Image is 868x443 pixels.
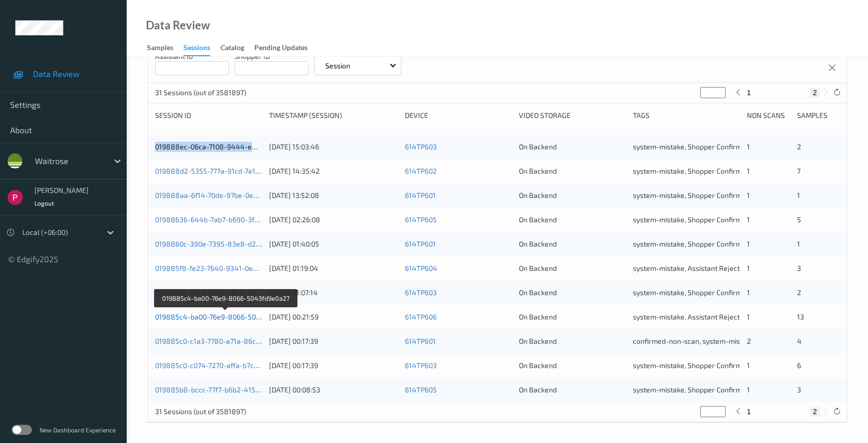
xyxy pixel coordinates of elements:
[269,288,397,298] div: [DATE] 01:07:14
[519,385,626,395] div: On Backend
[254,41,318,55] a: Pending Updates
[519,110,626,120] div: Video Storage
[147,41,183,55] a: Samples
[797,167,801,175] span: 7
[810,407,820,416] button: 2
[405,191,436,199] a: 614TP601
[797,337,802,345] span: 4
[405,361,437,370] a: 614TP603
[633,264,804,272] span: system-mistake, Assistant Rejected, Unusual-Activity
[155,215,294,224] a: 01988636-644b-7ab7-b690-3fbee641b360
[269,385,397,395] div: [DATE] 00:08:53
[155,407,246,417] p: 31 Sessions (out of 3581897)
[269,215,397,225] div: [DATE] 02:26:08
[405,288,437,297] a: 614TP603
[519,312,626,322] div: On Backend
[797,361,801,370] span: 6
[146,20,210,30] div: Data Review
[155,191,294,199] a: 019888aa-6f14-70de-97be-0ea7a9490ded
[183,43,210,56] div: Sessions
[797,191,800,199] span: 1
[155,88,246,98] p: 31 Sessions (out of 3581897)
[405,385,437,394] a: 614TP605
[269,110,397,120] div: Timestamp (Session)
[747,239,750,248] span: 1
[269,360,397,371] div: [DATE] 00:17:39
[155,264,291,272] a: 019885f8-fe23-7640-9341-0ebfda045136
[155,288,294,297] a: 019885ee-27c3-7946-b6e4-1bd5ec4936e7
[155,361,292,370] a: 019885c0-c074-7270-affa-b7ca234558a8
[633,385,806,394] span: system-mistake, Shopper Confirmed, Unusual-Activity
[633,312,862,321] span: system-mistake, Assistant Rejected, Unusual-Activity, Picklist item alert
[155,337,289,345] a: 019885c0-c1a3-7780-a71a-86cec5f3f586
[747,191,750,199] span: 1
[633,142,864,151] span: system-mistake, Shopper Confirmed, Unusual-Activity, Picklist item alert
[747,110,789,120] div: Non Scans
[269,239,397,249] div: [DATE] 01:40:05
[269,312,397,322] div: [DATE] 00:21:59
[519,239,626,249] div: On Backend
[747,361,750,370] span: 1
[797,288,801,297] span: 2
[744,88,754,97] button: 1
[405,337,436,345] a: 614TP601
[797,215,801,224] span: 5
[633,215,806,224] span: system-mistake, Shopper Confirmed, Unusual-Activity
[155,110,262,120] div: Session ID
[519,142,626,152] div: On Backend
[747,264,750,272] span: 1
[269,142,397,152] div: [DATE] 15:03:46
[183,41,220,56] a: Sessions
[744,407,754,416] button: 1
[405,215,437,224] a: 614TP605
[147,43,173,55] div: Samples
[797,264,801,272] span: 3
[747,142,750,151] span: 1
[747,215,750,224] span: 1
[405,167,437,175] a: 614TP602
[810,88,820,97] button: 2
[269,263,397,273] div: [DATE] 01:19:04
[405,312,437,321] a: 614TP606
[405,239,436,248] a: 614TP601
[155,239,292,248] a: 0198860c-390e-7395-83e8-d2ae24037fff
[269,166,397,176] div: [DATE] 14:35:42
[747,337,751,345] span: 2
[747,288,750,297] span: 1
[797,110,840,120] div: Samples
[519,288,626,298] div: On Backend
[747,167,750,175] span: 1
[220,41,254,55] a: Catalog
[519,190,626,200] div: On Backend
[633,361,806,370] span: system-mistake, Shopper Confirmed, Unusual-Activity
[155,385,291,394] a: 019885b8-bccc-77f7-b6b2-415e0cc8cd60
[747,385,750,394] span: 1
[519,215,626,225] div: On Backend
[797,312,804,321] span: 13
[155,167,291,175] a: 019888d2-5355-777a-91cd-7e1871bac2b4
[519,336,626,346] div: On Backend
[155,312,295,321] a: 019885c4-ba00-76e9-8066-5043fd9e0a27
[269,336,397,346] div: [DATE] 00:17:39
[322,61,354,71] p: Session
[405,142,437,151] a: 614TP603
[155,142,296,151] a: 019888ec-06ca-7108-9444-e898aa7d4c3c
[519,263,626,273] div: On Backend
[633,191,864,199] span: system-mistake, Shopper Confirmed, Unusual-Activity, Picklist item alert
[633,288,806,297] span: system-mistake, Shopper Confirmed, Unusual-Activity
[405,264,437,272] a: 614TP604
[633,239,806,248] span: system-mistake, Shopper Confirmed, Unusual-Activity
[797,385,801,394] span: 3
[220,43,244,55] div: Catalog
[269,190,397,200] div: [DATE] 13:52:08
[633,110,740,120] div: Tags
[519,166,626,176] div: On Backend
[405,110,512,120] div: Device
[519,360,626,371] div: On Backend
[797,142,801,151] span: 2
[747,312,750,321] span: 1
[797,239,800,248] span: 1
[254,43,308,55] div: Pending Updates
[633,167,864,175] span: system-mistake, Shopper Confirmed, Unusual-Activity, Picklist item alert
